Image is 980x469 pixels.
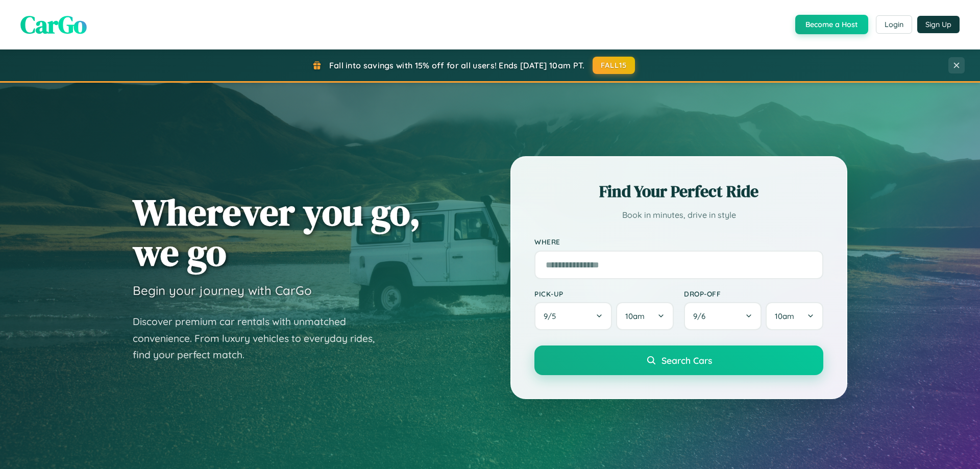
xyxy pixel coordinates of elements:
[661,355,712,366] span: Search Cars
[534,302,612,330] button: 9/5
[544,311,561,321] span: 9 / 5
[534,208,823,223] p: Book in minutes, drive in style
[534,180,823,203] h2: Find Your Perfect Ride
[133,192,421,273] h1: Wherever you go, we go
[534,238,823,246] label: Where
[876,15,912,34] button: Login
[534,289,674,298] label: Pick-up
[684,289,823,298] label: Drop-off
[133,313,388,363] p: Discover premium car rentals with unmatched convenience. From luxury vehicles to everyday rides, ...
[795,15,868,34] button: Become a Host
[593,57,635,74] button: FALL15
[684,302,762,330] button: 9/6
[775,311,794,321] span: 10am
[625,311,645,321] span: 10am
[917,16,960,33] button: Sign Up
[616,302,674,330] button: 10am
[766,302,823,330] button: 10am
[329,60,585,70] span: Fall into savings with 15% off for all users! Ends [DATE] 10am PT.
[693,311,710,321] span: 9 / 6
[133,283,312,298] h3: Begin your journey with CarGo
[534,345,823,375] button: Search Cars
[20,8,87,41] span: CarGo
